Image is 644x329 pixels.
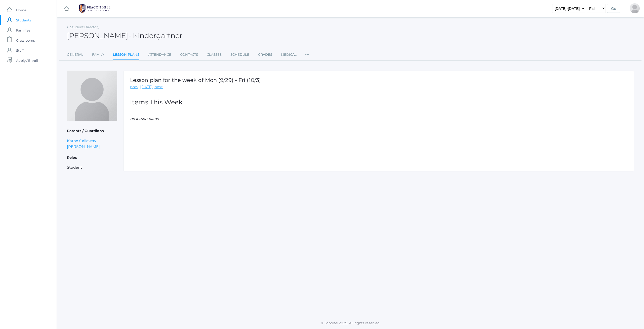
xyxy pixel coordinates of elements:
div: Erin Callaway [630,3,640,13]
em: no lesson plans [130,116,158,121]
span: Classrooms [16,35,35,45]
h2: [PERSON_NAME] [67,32,182,40]
h5: Roles [67,154,117,162]
input: Go [607,4,620,13]
a: Katon Callaway [67,138,96,144]
a: Family [92,50,104,60]
a: next [154,84,163,90]
span: - Kindergartner [128,31,182,40]
span: Staff [16,45,23,55]
span: Families [16,25,30,35]
a: General [67,50,83,60]
img: 1_BHCALogos-05.png [76,2,113,15]
a: Schedule [230,50,249,60]
a: Grades [258,50,272,60]
p: © Scholae 2025. All rights reserved. [57,320,644,325]
h2: Items This Week [130,99,627,106]
span: Home [16,5,26,15]
li: Student [67,165,117,170]
a: Medical [281,50,297,60]
img: Kiel Callaway [67,71,117,121]
a: Lesson Plans [113,50,139,61]
span: Students [16,15,31,25]
a: Attendance [148,50,171,60]
a: [DATE] [140,84,153,90]
a: Classes [207,50,222,60]
a: prev [130,84,138,90]
span: Apply / Enroll [16,55,38,66]
h1: Lesson plan for the week of Mon (9/29) - Fri (10/3) [130,77,261,83]
h5: Parents / Guardians [67,127,117,135]
a: [PERSON_NAME] [67,144,100,149]
a: Student Directory [70,25,99,29]
a: Contacts [180,50,198,60]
